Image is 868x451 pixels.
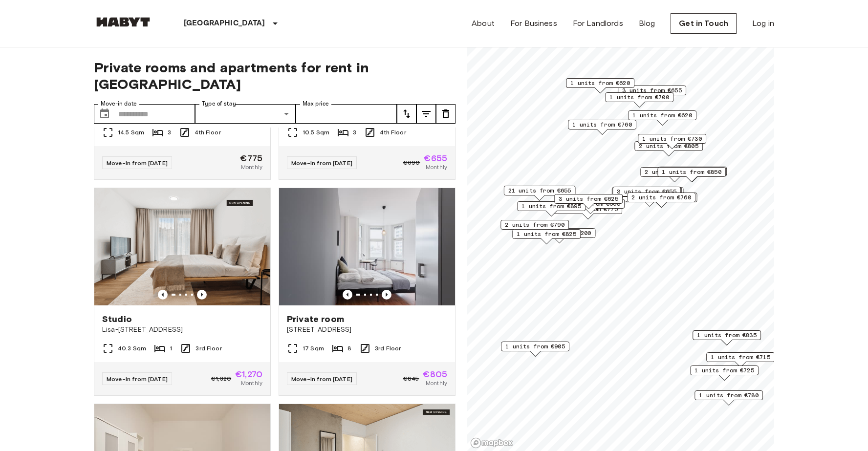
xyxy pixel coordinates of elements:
button: Previous image [197,290,207,300]
div: Map marker [501,342,569,357]
div: Map marker [628,110,696,126]
a: About [472,18,495,29]
span: Monthly [241,163,262,172]
span: €845 [403,374,419,383]
span: €805 [423,370,447,379]
span: €655 [424,154,447,163]
label: Type of stay [202,100,236,108]
span: 2 units from €655 [645,168,704,176]
span: 1 units from €730 [642,134,702,143]
span: Studio [102,313,132,325]
button: Choose date [95,104,114,124]
a: Marketing picture of unit DE-01-047-05HPrevious imagePrevious imagePrivate room[STREET_ADDRESS]17... [279,188,456,396]
span: Monthly [426,379,447,387]
span: 10.5 Sqm [303,128,329,137]
label: Max price [303,100,329,108]
span: 3 units from €655 [622,86,682,95]
span: 1 units from €620 [632,111,692,120]
a: Get in Touch [671,13,737,34]
button: tune [416,104,436,124]
div: Map marker [554,194,623,209]
button: Previous image [158,290,168,300]
span: 1 units from €825 [517,230,576,238]
span: Private room [287,313,344,325]
span: Move-in from [DATE] [107,159,168,167]
div: Map marker [612,187,681,202]
span: 1 units from €780 [699,391,759,400]
button: tune [436,104,456,124]
span: 2 units from €760 [631,193,691,202]
span: 3 [353,128,356,137]
img: Marketing picture of unit DE-01-491-304-001 [94,188,270,305]
a: Log in [752,18,774,29]
div: Map marker [690,365,759,381]
a: Blog [639,18,655,29]
div: Map marker [500,220,569,235]
span: 3 [168,128,171,137]
span: €690 [403,158,420,167]
span: Move-in from [DATE] [291,375,352,383]
span: 4th Floor [380,128,406,137]
span: Move-in from [DATE] [107,375,168,383]
span: Monthly [241,379,262,387]
span: 1 units from €895 [521,202,581,211]
div: Map marker [517,201,586,216]
button: Previous image [382,290,391,300]
div: Map marker [618,86,686,101]
span: 21 units from €655 [508,186,571,195]
a: Mapbox logo [470,437,513,449]
span: 1 units from €760 [572,120,632,129]
span: 3rd Floor [375,344,401,353]
button: tune [397,104,416,124]
span: 1 units from €905 [505,342,565,351]
span: 40.3 Sqm [118,344,146,353]
span: 2 units from €790 [505,220,564,229]
div: Map marker [638,134,706,149]
span: 8 [347,344,351,353]
div: Map marker [694,390,763,406]
div: Map marker [640,167,709,182]
div: Map marker [504,186,576,201]
div: Map marker [568,120,636,135]
span: Move-in from [DATE] [291,159,352,167]
div: Map marker [612,187,684,202]
button: Previous image [343,290,352,300]
div: Map marker [605,92,673,107]
span: Monthly [426,163,447,172]
label: Move-in date [101,100,137,108]
span: 3 units from €655 [617,187,676,196]
span: 1 [170,344,172,353]
div: Map marker [657,167,726,182]
a: Marketing picture of unit DE-01-491-304-001Previous imagePrevious imageStudioLisa-[STREET_ADDRESS... [94,188,271,396]
div: Map marker [524,228,596,243]
span: 3rd Floor [195,344,221,353]
span: 4th Floor [195,128,220,137]
span: €775 [240,154,262,163]
span: [STREET_ADDRESS] [287,325,447,335]
img: Habyt [94,17,152,27]
span: 1 units from €715 [711,353,770,362]
span: 14.5 Sqm [118,128,144,137]
div: Map marker [693,330,761,345]
span: 1 units from €835 [697,331,757,340]
span: 1 units from €700 [609,93,669,102]
a: For Landlords [573,18,623,29]
p: [GEOGRAPHIC_DATA] [184,18,265,29]
span: Lisa-[STREET_ADDRESS] [102,325,262,335]
div: Map marker [512,229,581,244]
img: Marketing picture of unit DE-01-047-05H [279,188,455,305]
div: Map marker [627,193,695,208]
a: For Business [510,18,557,29]
span: €1,320 [211,374,231,383]
span: Private rooms and apartments for rent in [GEOGRAPHIC_DATA] [94,59,456,92]
span: 17 Sqm [303,344,324,353]
div: Map marker [566,78,634,93]
span: 1 units from €725 [694,366,754,375]
span: 1 units from €1200 [528,229,591,237]
span: €1,270 [235,370,262,379]
div: Map marker [658,167,727,182]
div: Map marker [626,193,697,208]
span: 1 units from €620 [570,79,630,87]
span: 3 units from €625 [559,194,618,203]
div: Map marker [634,141,703,156]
